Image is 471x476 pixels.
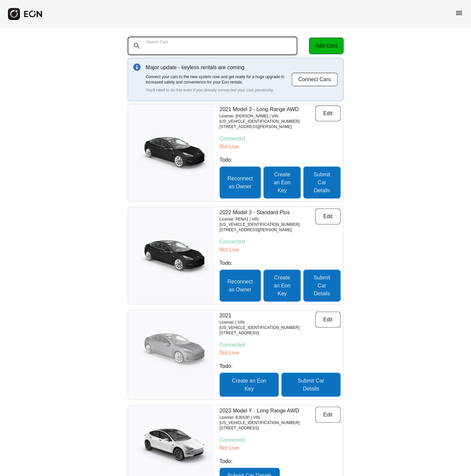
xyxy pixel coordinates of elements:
[220,457,341,465] p: Todo:
[220,349,341,357] p: Not Live
[146,39,169,45] label: Search Cars
[128,424,214,468] img: car
[220,312,315,320] p: 2021
[146,87,292,93] p: You'll need to do this even if you already connected your cars previously.
[220,330,315,336] p: [STREET_ADDRESS]
[315,407,341,423] button: Edit
[220,341,341,349] p: Connected
[220,407,315,415] p: 2023 Model Y - Long Range AWD
[146,64,292,72] p: Major update - keyless rentals are coming
[220,415,315,425] p: License: BJ6S3P | VIN: [US_VEHICLE_IDENTIFICATION_NUMBER]
[292,73,338,86] button: Connect Cars
[264,270,301,302] button: Create an Eon Key
[220,259,341,267] p: Todo:
[133,64,141,71] img: info
[220,143,341,151] p: Not Live
[303,167,340,199] button: Submit Car Details
[282,373,340,397] button: Submit Car Details
[220,362,341,370] p: Todo:
[220,320,315,330] p: License: | VIN: [US_VEHICLE_IDENTIFICATION_NUMBER]
[128,333,214,377] img: car
[220,436,341,444] p: Connected
[220,105,315,113] p: 2021 Model 3 - Long Range AWD
[128,234,214,277] img: car
[220,425,315,431] p: [STREET_ADDRESS]
[220,227,315,233] p: [STREET_ADDRESS][PERSON_NAME]
[220,373,279,397] button: Create an Eon Key
[220,217,315,227] p: License: PENA1 | VIN: [US_VEHICLE_IDENTIFICATION_NUMBER]
[220,156,341,164] p: Todo:
[128,131,214,174] img: car
[220,270,261,302] button: Reconnect as Owner
[220,124,315,129] p: [STREET_ADDRESS][PERSON_NAME]
[220,113,315,124] p: License: [PERSON_NAME] | VIN: [US_VEHICLE_IDENTIFICATION_NUMBER]
[220,135,341,143] p: Connected
[264,167,301,199] button: Create an Eon Key
[220,246,341,254] p: Not Live
[315,209,341,225] button: Edit
[315,105,341,121] button: Edit
[220,444,341,452] p: Not Live
[220,209,315,217] p: 2022 Model 3 - Standard Plus
[455,9,463,17] span: menu
[303,270,340,302] button: Submit Car Details
[309,38,344,54] button: Add Cars
[146,74,292,85] p: Connect your cars to the new system now and get ready for a huge upgrade in increased safety and ...
[315,312,341,328] button: Edit
[220,238,341,246] p: Connected
[220,167,261,199] button: Reconnect as Owner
